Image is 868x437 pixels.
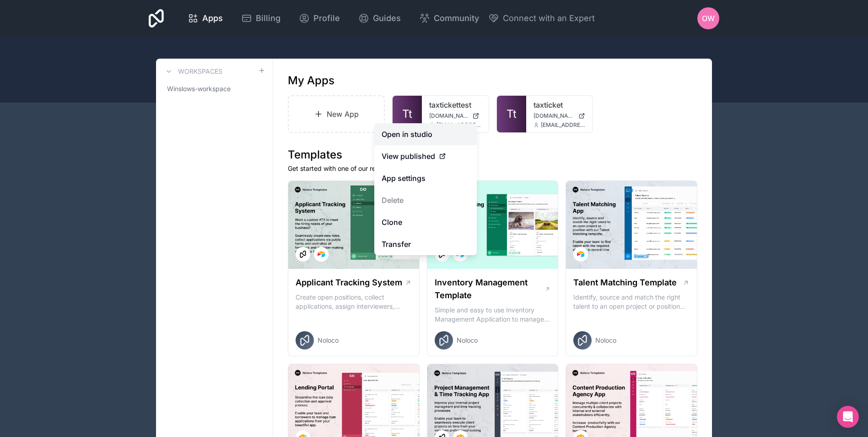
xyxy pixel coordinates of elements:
[488,12,595,25] button: Connect with an Expert
[167,84,231,93] span: Winslows-workspace
[291,8,347,28] a: Profile
[434,12,479,25] span: Community
[507,107,517,121] span: Tt
[374,233,477,255] a: Transfer
[296,293,412,311] p: Create open positions, collect applications, assign interviewers, centralise candidate feedback a...
[503,12,595,25] span: Connect with an Expert
[435,276,545,302] h1: Inventory Management Template
[402,107,412,121] span: Tt
[534,112,575,120] span: [DOMAIN_NAME]
[318,336,339,345] span: Noloco
[435,306,551,324] p: Simple and easy to use Inventory Management Application to manage your stock, orders and Manufact...
[393,96,422,132] a: Tt
[534,112,586,120] a: [DOMAIN_NAME]
[296,276,402,289] h1: Applicant Tracking System
[497,96,526,132] a: Tt
[234,8,288,28] a: Billing
[382,151,435,162] span: View published
[178,67,222,76] h3: Workspaces
[288,73,334,88] h1: My Apps
[288,95,385,133] a: New App
[702,13,715,24] span: OW
[374,123,477,145] a: Open in studio
[374,145,477,167] a: View published
[429,99,481,110] a: taxtickettest
[374,189,477,211] button: Delete
[313,12,340,25] span: Profile
[163,66,222,77] a: Workspaces
[573,276,677,289] h1: Talent Matching Template
[457,336,478,345] span: Noloco
[288,164,697,173] p: Get started with one of our ready-made templates
[373,12,401,25] span: Guides
[374,211,477,233] a: Clone
[541,121,586,129] span: [EMAIL_ADDRESS][DOMAIN_NAME]
[202,12,223,25] span: Apps
[256,12,280,25] span: Billing
[318,251,325,258] img: Airtable Logo
[534,99,586,110] a: taxticket
[412,8,486,28] a: Community
[163,81,265,97] a: Winslows-workspace
[437,121,481,129] span: [EMAIL_ADDRESS][DOMAIN_NAME]
[429,112,469,120] span: [DOMAIN_NAME]
[351,8,408,28] a: Guides
[288,147,697,162] h1: Templates
[573,293,690,311] p: Identify, source and match the right talent to an open project or position with our Talent Matchi...
[837,406,859,428] div: Open Intercom Messenger
[180,8,230,28] a: Apps
[577,251,584,258] img: Airtable Logo
[429,112,481,120] a: [DOMAIN_NAME]
[374,167,477,189] a: App settings
[595,336,616,345] span: Noloco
